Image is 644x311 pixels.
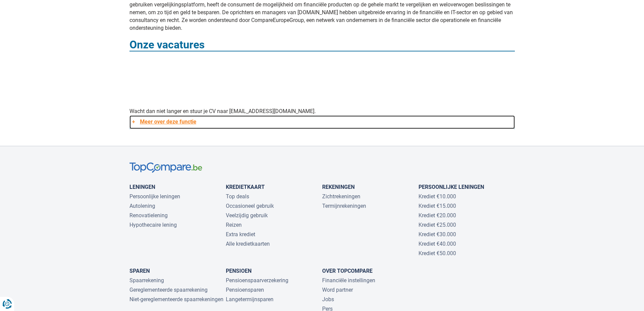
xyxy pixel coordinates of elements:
img: TopCompare [129,162,202,173]
a: Krediet €10.000 [419,193,456,200]
a: Meer over deze functie [129,115,515,129]
a: Alle kredietkaarten [226,241,270,247]
a: Leningen [129,184,155,190]
a: Financiële instellingen [322,277,375,284]
a: Autolening [129,203,155,209]
a: Niet-gereglementeerde spaarrekeningen [129,296,223,303]
a: Word partner [322,287,353,293]
a: Termijnrekeningen [322,203,366,209]
a: Top deals [226,193,249,200]
a: Spaarrekening [129,277,164,284]
a: Reizen [226,222,242,228]
a: Krediet €40.000 [419,241,456,247]
a: Pensioen [226,268,252,274]
a: Renovatielening [129,212,168,219]
a: Krediet €50.000 [419,250,456,257]
a: Persoonlijke leningen [129,193,180,200]
a: Sparen [129,268,150,274]
a: Gereglementeerde spaarrekening [129,287,208,293]
a: Persoonlijke leningen [419,184,484,190]
a: Hypothecaire lening [129,222,177,228]
a: Krediet €25.000 [419,222,456,228]
a: Rekeningen [322,184,355,190]
a: Krediet €20.000 [419,212,456,219]
h4: Junior digitale marketeer [129,69,515,78]
a: Krediet €30.000 [419,231,456,238]
a: Zichtrekeningen [322,193,360,200]
a: Over TopCompare [322,268,373,274]
a: Langetermijnsparen [226,296,273,303]
a: Jobs [322,296,334,303]
a: Extra krediet [226,231,255,238]
a: Pensioenspaarverzekering [226,277,288,284]
a: Krediet €15.000 [419,203,456,209]
a: Occasioneel gebruik [226,203,274,209]
a: Kredietkaart [226,184,265,190]
h3: Onze vacatures [129,39,515,51]
a: Pensioensparen [226,287,264,293]
p: Sta je klaar om je carrière een geweldige start te geven en onze toekomstige digital advertising ... [129,81,515,105]
a: Veelzijdig gebruik [226,212,268,219]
